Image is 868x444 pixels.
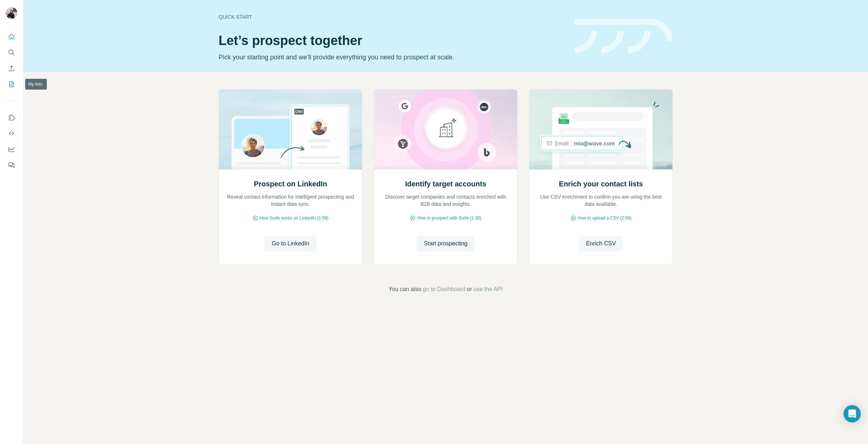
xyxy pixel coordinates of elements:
span: How Surfe works on LinkedIn (1:58) [260,215,328,221]
button: Go to LinkedIn [264,236,316,252]
div: Open Intercom Messenger [844,405,861,422]
h2: Prospect on LinkedIn [254,179,327,189]
button: Use Surfe API [6,127,17,140]
img: banner [574,19,673,54]
img: Identify target accounts [374,90,518,169]
p: Pick your starting point and we’ll provide everything you need to prospect at scale. [219,52,566,62]
span: Enrich CSV [586,239,616,248]
h1: Let’s prospect together [219,33,566,48]
h2: Enrich your contact lists [559,179,643,189]
p: Use CSV enrichment to confirm you are using the best data available. [537,193,665,208]
span: You can also [389,285,421,294]
div: Quick start [219,13,566,21]
img: Prospect on LinkedIn [219,90,362,169]
span: Start prospecting [424,239,467,248]
button: Start prospecting [417,236,475,252]
button: My lists [6,78,17,91]
button: Feedback [6,159,17,172]
span: Go to LinkedIn [272,239,309,248]
span: How to prospect with Surfe (1:30) [417,215,481,221]
button: go to Dashboard [423,285,465,294]
button: Quick start [6,30,17,43]
img: Avatar [6,7,17,19]
button: use the API [473,285,503,294]
p: Reveal contact information for intelligent prospecting and instant data sync. [226,193,355,208]
img: Enrich your contact lists [529,90,673,169]
button: Use Surfe on LinkedIn [6,111,17,124]
span: or [467,285,472,294]
span: How to upload a CSV (2:59) [578,215,631,221]
button: Dashboard [6,143,17,156]
button: Enrich CSV [6,62,17,75]
button: Search [6,46,17,59]
p: Discover target companies and contacts enriched with B2B data and insights. [381,193,510,208]
button: Enrich CSV [579,236,623,252]
h2: Identify target accounts [405,179,487,189]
